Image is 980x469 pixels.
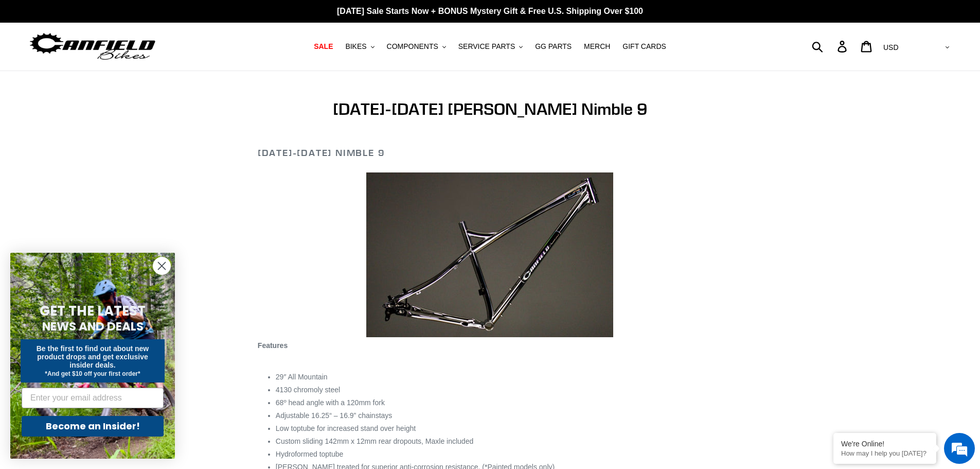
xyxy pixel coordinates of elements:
[841,440,929,448] div: We're Online!
[22,388,164,408] input: Enter your email address
[314,42,333,51] span: SALE
[276,385,722,395] li: 4130 chromoly steel
[345,42,366,51] span: BIKES
[276,423,722,434] li: Low toptube for increased stand over height
[458,42,515,51] span: SERVICE PARTS
[453,40,528,54] button: SERVICE PARTS
[340,40,379,54] button: BIKES
[258,99,722,119] h1: [DATE]-[DATE] [PERSON_NAME] Nimble 9
[42,318,144,335] span: NEWS AND DEALS
[622,42,666,51] span: GIFT CARDS
[276,449,722,460] li: Hydroformed toptube
[579,40,615,54] a: MERCH
[37,344,149,369] span: Be the first to find out about new product drops and get exclusive insider deals.
[258,341,288,350] strong: Features
[258,147,722,159] h2: [DATE]-[DATE] Nimble 9
[276,436,722,447] li: Custom sliding 142mm x 12mm rear dropouts, Maxle included
[841,449,929,457] p: How may I help you today?
[276,410,722,421] li: Adjustable 16.25“ – 16.9” chainstays
[309,40,338,54] a: SALE
[153,257,171,275] button: Close dialog
[45,370,140,377] span: *And get $10 off your first order*
[382,40,451,54] button: COMPONENTS
[530,40,577,54] a: GG PARTS
[28,30,157,63] img: Canfield Bikes
[584,42,610,51] span: MERCH
[276,372,722,383] li: 29″ All Mountain
[276,397,722,408] li: 68º head angle with a 120mm fork
[387,42,438,51] span: COMPONENTS
[817,35,844,58] input: Search
[617,40,671,54] a: GIFT CARDS
[22,416,164,437] button: Become an Insider!
[535,42,572,51] span: GG PARTS
[40,302,146,320] span: GET THE LATEST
